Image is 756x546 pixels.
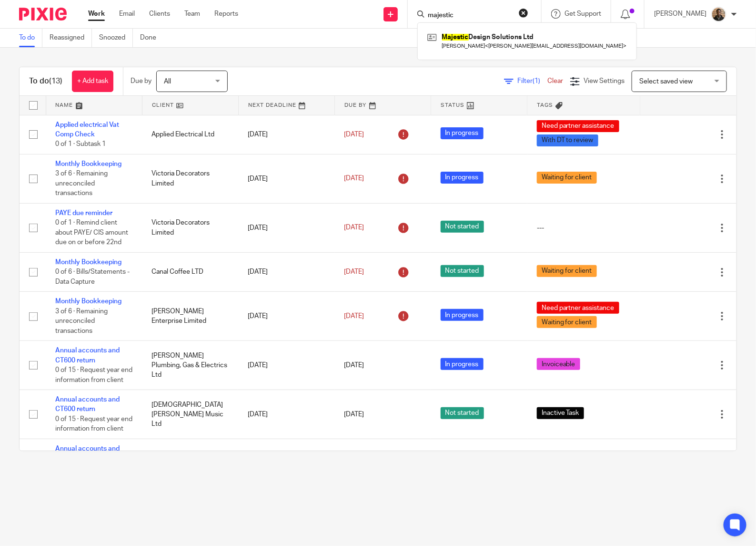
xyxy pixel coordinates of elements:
[537,103,553,108] span: Tags
[639,78,693,85] span: Select saved view
[344,175,364,182] span: [DATE]
[344,411,364,418] span: [DATE]
[140,29,163,47] a: Done
[19,8,67,21] img: Pixie
[654,9,706,19] p: [PERSON_NAME]
[427,11,513,20] input: Search
[142,292,238,341] td: [PERSON_NAME] Enterprise Limited
[29,76,62,86] h1: To do
[537,302,619,314] span: Need partner assistance
[441,221,484,233] span: Not started
[142,341,238,390] td: [PERSON_NAME] Plumbing, Gas & Electrics Ltd
[55,445,120,462] a: Annual accounts and CT600 return
[99,29,133,47] a: Snoozed
[344,268,364,275] span: [DATE]
[50,29,92,47] a: Reassigned
[55,259,121,266] a: Monthly Bookkeeping
[55,367,132,383] span: 0 of 15 · Request year end information from client
[55,219,128,246] span: 0 of 1 · Remind client about PAYE/ CIS amount due on or before 22nd
[441,265,484,277] span: Not started
[238,390,334,439] td: [DATE]
[344,313,364,319] span: [DATE]
[519,8,528,18] button: Clear
[238,292,334,341] td: [DATE]
[142,115,238,154] td: Applied Electrical Ltd
[537,134,598,146] span: With DT to review
[517,78,547,84] span: Filter
[441,358,484,370] span: In progress
[533,78,540,84] span: (1)
[55,416,132,433] span: 0 of 15 · Request year end information from client
[537,316,597,328] span: Waiting for client
[55,161,121,167] a: Monthly Bookkeeping
[238,115,334,154] td: [DATE]
[142,154,238,203] td: Victoria Decorators Limited
[119,9,135,19] a: Email
[344,225,364,231] span: [DATE]
[238,154,334,203] td: [DATE]
[72,71,113,92] a: + Add task
[55,308,108,334] span: 3 of 6 · Remaining unreconciled transactions
[214,9,238,19] a: Reports
[344,362,364,369] span: [DATE]
[142,439,238,488] td: [PERSON_NAME] Dance Company Limited
[537,172,597,184] span: Waiting for client
[238,341,334,390] td: [DATE]
[441,172,484,184] span: In progress
[55,396,120,412] a: Annual accounts and CT600 return
[164,78,171,85] span: All
[441,127,484,139] span: In progress
[55,122,119,138] a: Applied electrical Vat Comp Check
[537,120,619,132] span: Need partner assistance
[584,78,625,84] span: View Settings
[344,131,364,138] span: [DATE]
[238,203,334,252] td: [DATE]
[55,347,120,363] a: Annual accounts and CT600 return
[131,76,151,86] p: Due by
[238,252,334,291] td: [DATE]
[55,210,112,216] a: PAYE due reminder
[441,309,484,321] span: In progress
[55,141,106,147] span: 0 of 1 · Subtask 1
[238,439,334,488] td: [DATE]
[537,265,597,277] span: Waiting for client
[149,9,170,19] a: Clients
[142,390,238,439] td: [DEMOGRAPHIC_DATA][PERSON_NAME] Music Ltd
[184,9,200,19] a: Team
[88,9,105,19] a: Work
[537,358,580,370] span: Invoiceable
[711,7,726,22] img: WhatsApp%20Image%202025-04-23%20.jpg
[142,203,238,252] td: Victoria Decorators Limited
[142,252,238,291] td: Canal Coffee LTD
[564,10,601,17] span: Get Support
[49,77,62,85] span: (13)
[537,407,584,419] span: Inactive Task
[537,223,631,233] div: ---
[19,29,42,47] a: To do
[547,78,563,84] a: Clear
[55,268,130,285] span: 0 of 6 · Bills/Statements - Data Capture
[441,407,484,419] span: Not started
[55,170,108,196] span: 3 of 6 · Remaining unreconciled transactions
[55,298,121,305] a: Monthly Bookkeeping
